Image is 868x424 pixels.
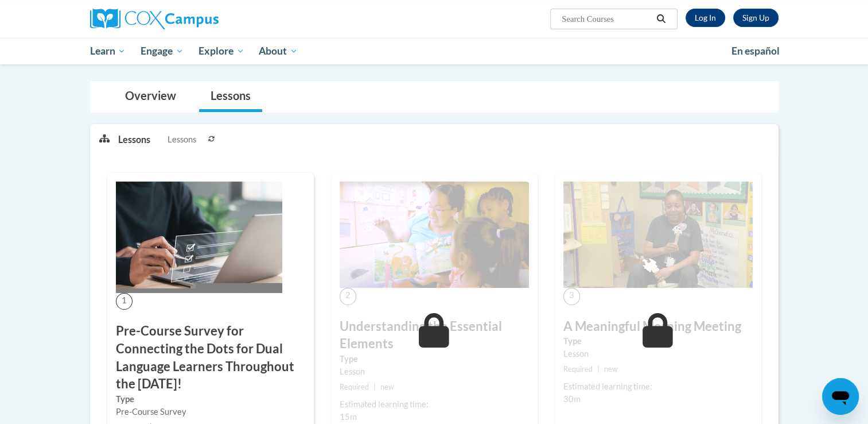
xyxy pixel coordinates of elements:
[563,394,581,404] span: 30m
[340,288,356,304] span: 2
[199,82,262,112] a: Lessons
[563,365,593,373] span: Required
[114,82,188,112] a: Overview
[563,335,753,348] label: Type
[563,380,753,393] div: Estimated learning time:
[141,44,184,58] span: Engage
[340,353,529,365] label: Type
[90,9,308,29] a: Cox Campus
[116,393,305,406] label: Type
[733,9,779,27] a: Register
[340,365,529,378] div: Lesson
[563,288,580,304] span: 3
[116,293,133,310] span: 1
[724,39,787,63] a: En español
[116,322,305,393] h3: Pre-Course Survey for Connecting the Dots for Dual Language Learners Throughout the [DATE]!
[822,378,859,415] iframe: Button to launch messaging window
[380,383,394,391] span: new
[259,44,298,58] span: About
[83,38,134,64] a: Learn
[116,406,305,418] div: Pre-Course Survey
[563,348,753,360] div: Lesson
[560,12,652,26] input: Search Courses
[198,44,244,58] span: Explore
[731,45,780,57] span: En español
[340,383,369,391] span: Required
[116,182,282,293] img: Course Image
[597,365,600,373] span: |
[133,38,191,64] a: Engage
[251,38,305,64] a: About
[191,38,252,64] a: Explore
[118,133,150,146] p: Lessons
[373,383,376,391] span: |
[652,12,670,26] button: Search
[89,44,126,58] span: Learn
[73,38,796,64] div: Main menu
[340,398,529,411] div: Estimated learning time:
[563,182,753,288] img: Course Image
[604,365,618,373] span: new
[340,182,529,288] img: Course Image
[168,133,196,146] span: Lessons
[90,9,219,29] img: Cox Campus
[686,9,725,27] a: Log In
[340,412,357,422] span: 15m
[340,318,529,353] h3: Understanding the Essential Elements
[563,318,753,336] h3: A Meaningful Morning Meeting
